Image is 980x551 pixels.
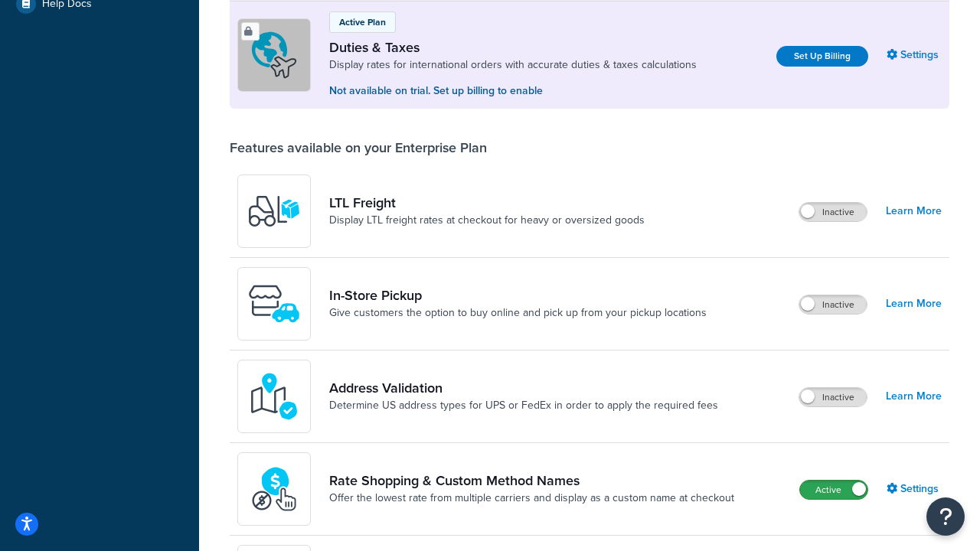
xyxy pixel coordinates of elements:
img: y79ZsPf0fXUFUhFXDzUgf+ktZg5F2+ohG75+v3d2s1D9TjoU8PiyCIluIjV41seZevKCRuEjTPPOKHJsQcmKCXGdfprl3L4q7... [247,184,301,238]
a: In-Store Pickup [329,287,707,304]
p: Active Plan [339,15,386,29]
a: Learn More [886,293,942,315]
a: Display LTL freight rates at checkout for heavy or oversized goods [329,213,645,228]
label: Active [800,481,867,499]
a: Settings [887,44,942,66]
a: Settings [887,478,942,500]
a: Learn More [886,201,942,222]
img: kIG8fy0lQAAAABJRU5ErkJggg== [247,370,301,423]
a: LTL Freight [329,194,645,211]
a: Determine US address types for UPS or FedEx in order to apply the required fees [329,398,718,413]
label: Inactive [799,388,867,406]
button: Open Resource Center [926,497,965,536]
div: Features available on your Enterprise Plan [230,139,487,156]
img: icon-duo-feat-rate-shopping-ecdd8bed.png [247,462,301,516]
a: Learn More [886,386,942,407]
a: Address Validation [329,380,718,396]
a: Offer the lowest rate from multiple carriers and display as a custom name at checkout [329,491,734,506]
p: Not available on trial. Set up billing to enable [329,83,697,99]
img: wfgcfpwTIucLEAAAAASUVORK5CYII= [247,277,301,331]
a: Duties & Taxes [329,39,697,56]
a: Set Up Billing [776,46,868,67]
a: Give customers the option to buy online and pick up from your pickup locations [329,305,707,321]
a: Display rates for international orders with accurate duties & taxes calculations [329,57,697,73]
label: Inactive [799,295,867,314]
label: Inactive [799,203,867,221]
a: Rate Shopping & Custom Method Names [329,472,734,489]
